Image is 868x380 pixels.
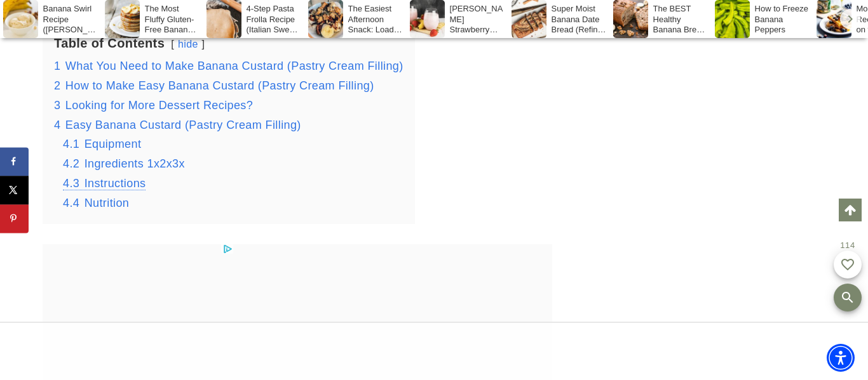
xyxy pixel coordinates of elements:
[63,197,79,209] span: 4.4
[54,99,60,112] span: 3
[839,199,862,221] a: Scroll to top
[63,177,79,190] span: 4.3
[178,39,198,49] a: hide
[65,99,253,112] span: Looking for More Dessert Recipes?
[54,36,165,50] b: Table of Contents
[54,60,60,72] span: 1
[63,157,185,170] a: 4.2 Ingredients 1x2x3x
[63,138,141,150] a: 4.1 Equipment
[85,197,130,209] span: Nutrition
[63,138,79,150] span: 4.1
[85,138,142,150] span: Equipment
[63,197,129,209] a: 4.4 Nutrition
[63,177,146,190] a: 4.3 Instructions
[54,119,60,131] span: 4
[63,157,79,170] span: 4.2
[616,63,806,222] iframe: Advertisement
[827,344,855,372] div: Accessibility Menu
[85,177,146,190] span: Instructions
[126,323,742,380] iframe: Advertisement
[65,79,374,92] span: How to Make Easy Banana Custard (Pastry Cream Filling)
[85,157,185,170] span: Ingredients 1x2x3x
[54,119,301,131] a: 4 Easy Banana Custard (Pastry Cream Filling)
[54,79,374,92] a: 2 How to Make Easy Banana Custard (Pastry Cream Filling)
[54,79,60,92] span: 2
[54,99,253,112] a: 3 Looking for More Dessert Recipes?
[65,119,301,131] span: Easy Banana Custard (Pastry Cream Filling)
[65,60,403,72] span: What You Need to Make Banana Custard (Pastry Cream Filling)
[54,60,403,72] a: 1 What You Need to Make Banana Custard (Pastry Cream Filling)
